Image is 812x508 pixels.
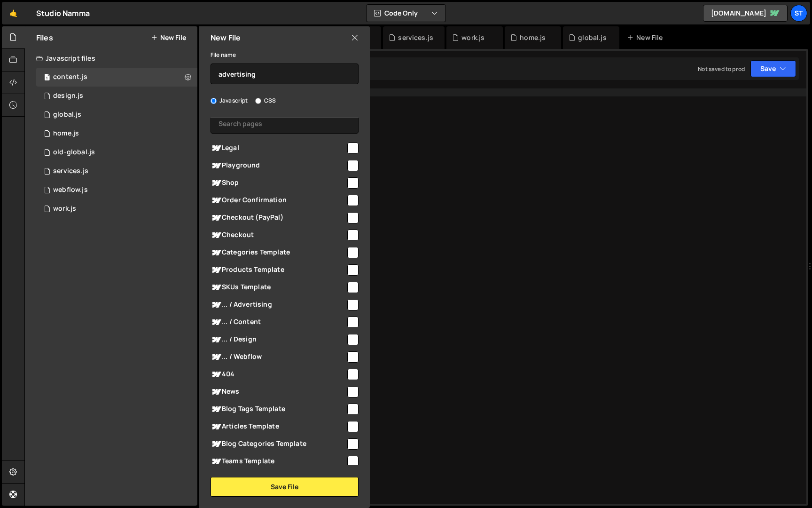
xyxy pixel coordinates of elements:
[367,5,445,22] button: Code Only
[211,438,346,450] span: Blog Categories Template
[53,148,95,157] div: old-global.js
[211,177,346,189] span: Shop
[211,143,346,154] span: Legal
[211,98,217,104] input: Javascript
[211,369,346,380] span: 404
[36,87,197,105] div: 16482/47492.js
[578,33,606,42] div: global.js
[211,264,346,276] span: Products Template
[790,5,807,22] a: St
[53,111,81,119] div: global.js
[211,351,346,363] span: ... / Webflow
[53,167,88,175] div: services.js
[36,181,197,199] div: 16482/47491.js
[44,74,50,82] span: 1
[461,33,484,42] div: work.js
[53,73,87,81] div: content.js
[211,299,346,310] span: ... / Advertising
[211,334,346,345] span: ... / Design
[53,92,83,100] div: design.js
[211,160,346,171] span: Playground
[36,32,53,43] h2: Files
[211,282,346,293] span: SKUs Template
[211,212,346,223] span: Checkout (PayPal)
[151,34,186,41] button: New File
[520,33,546,42] div: home.js
[750,60,796,77] button: Save
[211,247,346,258] span: Categories Template
[36,105,197,124] div: 16482/44667.js
[211,96,248,105] label: Javascript
[255,98,261,104] input: CSS
[211,386,346,397] span: News
[53,186,88,194] div: webflow.js
[703,5,788,22] a: [DOMAIN_NAME]
[2,2,25,24] a: 🤙
[211,63,359,84] input: Name
[36,124,197,143] div: 16482/47488.js
[36,8,90,19] div: Studio Namma
[211,230,346,241] span: Checkout
[255,96,276,105] label: CSS
[36,199,197,218] div: work.js
[36,68,197,87] div: 16482/47493.js
[36,143,197,162] div: 16482/47487.js
[211,50,236,60] label: File name
[211,477,359,497] button: Save File
[211,113,359,134] input: Search pages
[211,195,346,206] span: Order Confirmation
[211,32,241,43] h2: New File
[53,129,79,138] div: home.js
[211,317,346,328] span: ... / Content
[25,49,197,68] div: Javascript files
[627,33,666,42] div: New File
[53,205,76,213] div: work.js
[698,65,745,73] div: Not saved to prod
[211,404,346,415] span: Blog Tags Template
[36,162,197,181] div: 16482/47490.js
[398,33,433,42] div: services.js
[211,456,346,467] span: Teams Template
[211,421,346,432] span: Articles Template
